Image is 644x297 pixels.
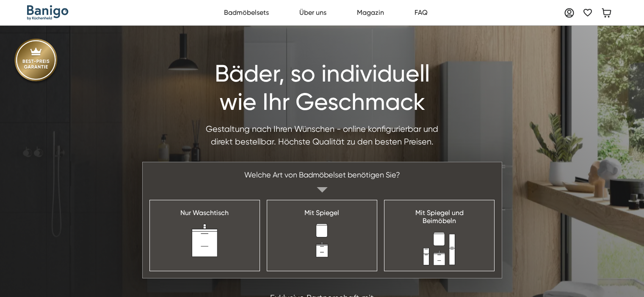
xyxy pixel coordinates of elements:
div: Welche Art von Badmöbelset benötigen Sie? [238,162,407,187]
div: Mit Spiegel und Beimöbeln [415,209,464,225]
a: home [27,5,69,20]
a: Über uns [295,4,331,21]
div: Gestaltung nach Ihren Wünschen - online konfigurierbar und direkt bestellbar. Höchste Qualität zu... [204,123,441,148]
a: Badmöbelsets [219,4,274,21]
a: Nur Waschtisch [149,200,260,271]
h1: Bäder, so individuell wie Ihr Geschmack [204,60,441,116]
div: Nur Waschtisch [180,209,229,217]
div: Mit Spiegel [304,209,339,217]
a: Magazin [352,4,389,21]
a: FAQ [410,4,432,21]
a: Mit Spiegel undBeimöbeln [384,200,495,271]
a: Mit Spiegel [267,200,377,271]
